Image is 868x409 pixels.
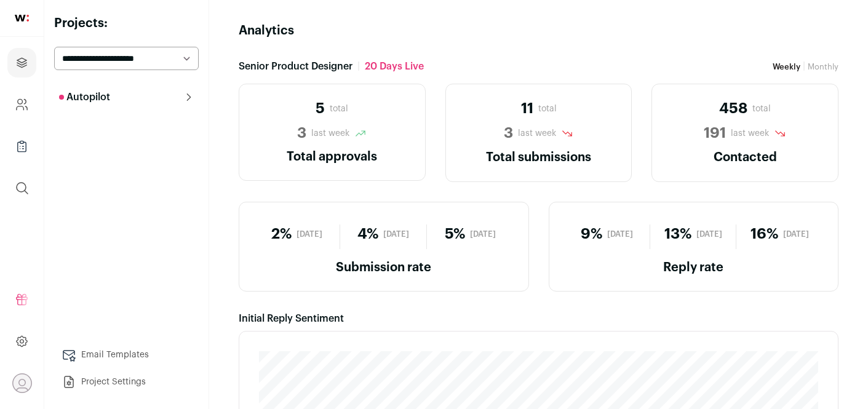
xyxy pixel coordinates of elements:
h2: Projects: [54,15,199,32]
span: 191 [704,124,726,143]
span: 5% [445,224,465,244]
span: [DATE] [783,229,809,239]
span: last week [731,127,769,140]
a: Company Lists [7,132,36,161]
button: Autopilot [54,85,199,109]
span: 20 days Live [365,59,424,74]
span: | [357,59,360,74]
span: last week [311,127,349,140]
h2: Reply rate [564,259,824,276]
span: [DATE] [383,229,409,239]
span: [DATE] [696,229,722,239]
span: [DATE] [607,229,633,239]
span: 3 [297,124,306,143]
h2: Submission rate [254,259,514,276]
span: Weekly [773,63,800,71]
div: Initial Reply Sentiment [239,311,838,326]
img: wellfound-shorthand-0d5821cbd27db2630d0214b213865d53afaa358527fdda9d0ea32b1df1b89c2c.svg [15,15,29,22]
span: 2% [271,224,292,244]
h2: Total submissions [461,148,617,167]
a: Email Templates [54,343,199,367]
span: last week [518,127,556,140]
a: Monthly [808,63,838,71]
span: total [538,103,557,115]
span: 3 [504,124,513,143]
span: 5 [316,99,325,119]
span: [DATE] [297,229,322,239]
span: total [330,103,348,115]
span: 11 [521,99,533,119]
a: Company and ATS Settings [7,90,36,119]
a: Projects [7,48,36,77]
h2: Total approvals [254,148,410,165]
p: Autopilot [59,90,110,105]
span: 16% [751,224,778,244]
span: 4% [357,224,378,244]
span: Senior Product Designer [239,59,352,74]
span: 458 [719,99,747,119]
span: [DATE] [470,229,496,239]
button: Open dropdown [12,373,32,393]
h2: Contacted [667,148,823,167]
a: Project Settings [54,370,199,394]
span: 13% [664,224,691,244]
span: | [803,62,805,71]
h1: Analytics [239,22,294,39]
span: total [752,103,771,115]
span: 9% [581,224,602,244]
